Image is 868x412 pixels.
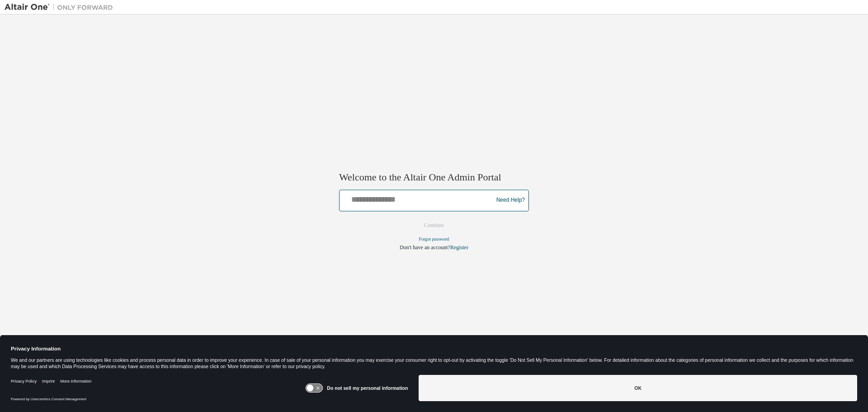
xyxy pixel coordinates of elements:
[400,244,450,251] span: Don't have an account?
[5,3,118,12] img: Altair One
[419,237,449,242] a: Forgot password
[450,244,468,251] a: Register
[339,171,529,184] h2: Welcome to the Altair One Admin Portal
